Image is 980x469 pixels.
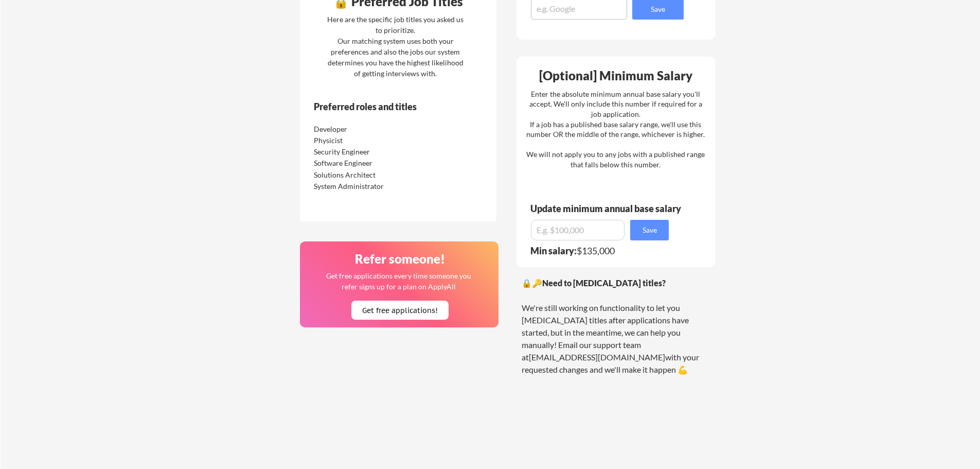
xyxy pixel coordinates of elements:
[314,170,422,180] div: Solutions Architect
[314,135,422,146] div: Physicist
[530,245,577,256] strong: Min salary:
[325,14,466,79] div: Here are the specific job titles you asked us to prioritize. Our matching system uses both your p...
[314,102,454,111] div: Preferred roles and titles
[314,147,422,157] div: Security Engineer
[522,277,710,376] div: 🔒🔑 We're still working on functionality to let you [MEDICAL_DATA] titles after applications have ...
[314,181,422,192] div: System Administrator
[304,253,495,265] div: Refer someone!
[531,220,625,240] input: E.g. $100,000
[542,278,666,288] strong: Need to [MEDICAL_DATA] titles?
[314,124,422,134] div: Developer
[325,270,472,292] div: Get free applications every time someone you refer signs up for a plan on ApplyAll
[530,246,675,255] div: $135,000
[529,352,665,362] a: [EMAIL_ADDRESS][DOMAIN_NAME]
[351,301,449,320] button: Get free applications!
[314,158,422,168] div: Software Engineer
[526,89,705,170] div: Enter the absolute minimum annual base salary you'll accept. We'll only include this number if re...
[630,220,669,240] button: Save
[520,70,711,82] div: [Optional] Minimum Salary
[530,204,685,213] div: Update minimum annual base salary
